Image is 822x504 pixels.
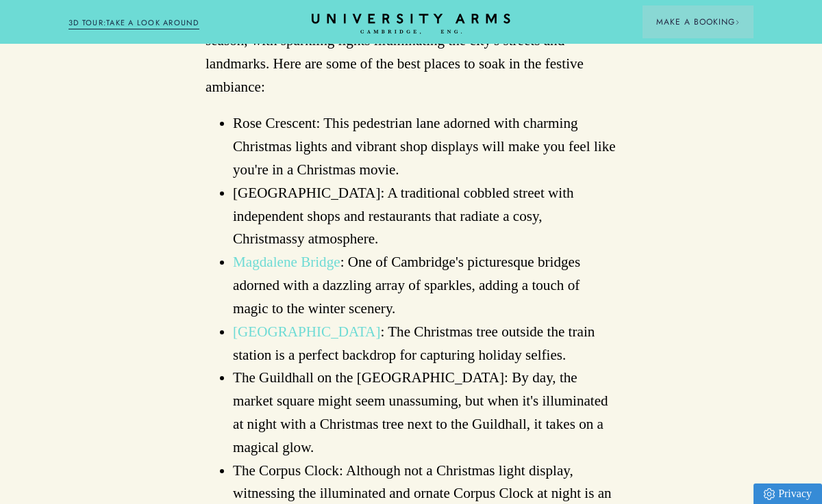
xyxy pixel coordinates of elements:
[233,323,380,340] a: [GEOGRAPHIC_DATA]
[206,6,616,98] p: Cambridge transforms into a winter wonderland during the holiday season, with sparkling lights il...
[233,112,616,181] li: Rose Crescent: This pedestrian lane adorned with charming Christmas lights and vibrant shop displ...
[656,16,740,28] span: Make a Booking
[754,483,822,504] a: Privacy
[68,17,199,29] a: 3D TOUR:TAKE A LOOK AROUND
[735,20,740,25] img: Arrow icon
[233,254,340,270] a: Magdalene Bridge
[233,251,616,320] li: : One of Cambridge's picturesque bridges adorned with a dazzling array of sparkles, adding a touc...
[233,367,616,459] li: The Guildhall on the [GEOGRAPHIC_DATA]: By day, the market square might seem unassuming, but when...
[643,5,754,38] button: Make a BookingArrow icon
[764,488,775,500] img: Privacy
[233,182,616,251] li: [GEOGRAPHIC_DATA]: A traditional cobbled street with independent shops and restaurants that radia...
[312,14,510,35] a: Home
[233,321,616,367] li: : The Christmas tree outside the train station is a perfect backdrop for capturing holiday selfies.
